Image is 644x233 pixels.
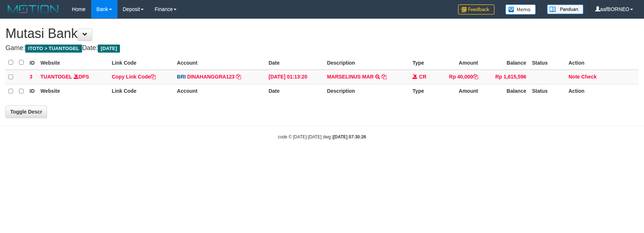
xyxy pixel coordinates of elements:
[419,74,426,80] span: CR
[410,56,435,70] th: Type
[505,4,536,15] img: Button%20Memo.svg
[40,74,72,80] a: TUANTOGEL
[481,84,529,98] th: Balance
[566,56,639,70] th: Action
[327,74,374,80] a: MARSELINUS MAR
[265,70,324,84] td: [DATE] 01:13:20
[324,84,410,98] th: Description
[174,56,265,70] th: Account
[435,70,481,84] td: Rp 40,000
[435,56,481,70] th: Amount
[435,84,481,98] th: Amount
[410,84,435,98] th: Type
[265,84,324,98] th: Date
[38,70,109,84] td: DPS
[265,56,324,70] th: Date
[547,4,583,14] img: panduan.png
[5,4,61,15] img: MOTION_logo.png
[481,56,529,70] th: Balance
[187,74,234,80] a: DINAHANGGRA123
[458,4,494,15] img: Feedback.jpg
[30,74,32,80] span: 3
[5,26,639,41] h1: Mutasi Bank
[5,45,639,52] h4: Game: Date:
[25,45,82,53] span: ITOTO > TUANTOGEL
[112,74,156,80] a: Copy Link Code
[109,84,174,98] th: Link Code
[27,84,38,98] th: ID
[481,70,529,84] td: Rp 1,615,596
[27,56,38,70] th: ID
[174,84,265,98] th: Account
[5,106,47,118] a: Toggle Descr
[38,56,109,70] th: Website
[98,45,120,53] span: [DATE]
[324,56,410,70] th: Description
[333,134,366,140] strong: [DATE] 07:30:26
[581,74,597,80] a: Check
[529,56,566,70] th: Status
[529,84,566,98] th: Status
[278,134,366,140] small: code © [DATE]-[DATE] dwg |
[569,74,580,80] a: Note
[566,84,639,98] th: Action
[109,56,174,70] th: Link Code
[38,84,109,98] th: Website
[177,74,186,80] span: BRI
